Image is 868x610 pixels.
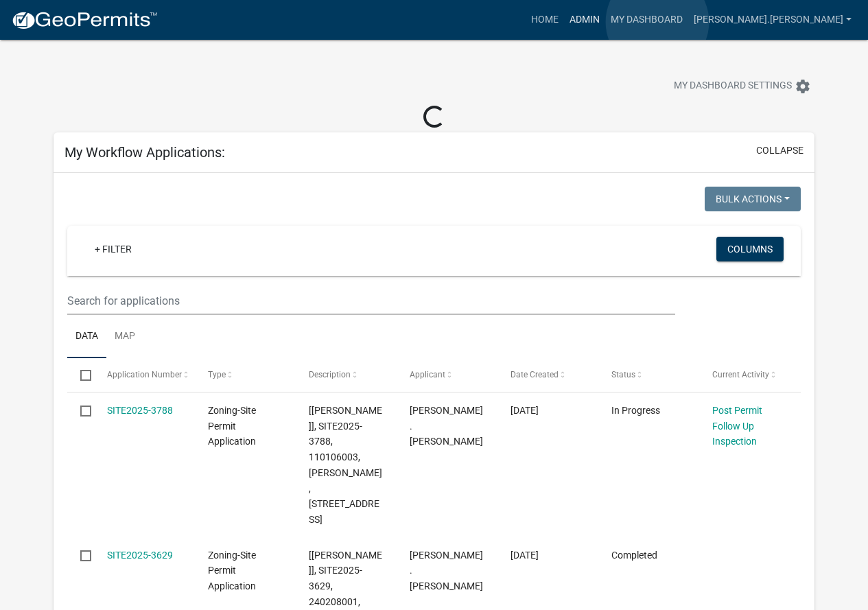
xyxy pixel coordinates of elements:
[84,237,143,261] a: + Filter
[106,315,143,359] a: Map
[611,405,660,416] span: In Progress
[107,370,182,379] span: Application Number
[195,358,296,391] datatable-header-cell: Type
[795,78,811,95] i: settings
[64,144,225,161] h5: My Workflow Applications:
[663,73,822,99] button: My Dashboard Settingssettings
[605,7,688,33] a: My Dashboard
[712,370,769,379] span: Current Activity
[410,550,483,592] span: nicole.bradbury
[716,237,784,261] button: Columns
[94,358,195,391] datatable-header-cell: Application Number
[611,370,635,379] span: Status
[309,370,351,379] span: Description
[688,7,857,33] a: [PERSON_NAME].[PERSON_NAME]
[107,550,173,561] a: SITE2025-3629
[511,550,539,561] span: 05/21/2025
[296,358,397,391] datatable-header-cell: Description
[208,405,256,447] span: Zoning-Site Permit Application
[497,358,598,391] datatable-header-cell: Date Created
[397,358,497,391] datatable-header-cell: Applicant
[67,315,106,359] a: Data
[208,370,226,379] span: Type
[309,405,382,525] span: [Tyler Lindsay], SITE2025-3788, 110106003, LEVI MILLER, 44595 ST HWY 87
[699,358,800,391] datatable-header-cell: Current Activity
[67,358,93,391] datatable-header-cell: Select
[107,405,173,416] a: SITE2025-3788
[511,370,559,379] span: Date Created
[511,405,539,416] span: 08/11/2025
[67,287,675,315] input: Search for applications
[611,550,657,561] span: Completed
[410,405,483,447] span: nicole.bradbury
[526,7,564,33] a: Home
[705,187,801,211] button: Bulk Actions
[756,143,804,158] button: collapse
[598,358,699,391] datatable-header-cell: Status
[674,78,792,95] span: My Dashboard Settings
[564,7,605,33] a: Admin
[712,405,762,447] a: Post Permit Follow Up Inspection
[410,370,445,379] span: Applicant
[208,550,256,592] span: Zoning-Site Permit Application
